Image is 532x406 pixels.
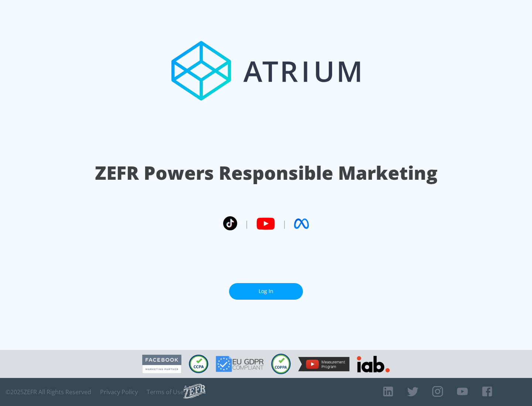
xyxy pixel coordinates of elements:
img: IAB [357,356,390,372]
h1: ZEFR Powers Responsible Marketing [95,160,437,186]
img: Facebook Marketing Partner [142,355,181,374]
span: | [245,218,249,229]
a: Terms of Use [147,388,184,396]
span: © 2025 ZEFR All Rights Reserved [6,388,91,396]
img: CCPA Compliant [189,355,208,373]
a: Log In [229,283,303,300]
img: COPPA Compliant [271,354,291,374]
img: YouTube Measurement Program [298,357,349,371]
span: | [282,218,287,229]
img: GDPR Compliant [216,356,264,372]
a: Privacy Policy [100,388,138,396]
